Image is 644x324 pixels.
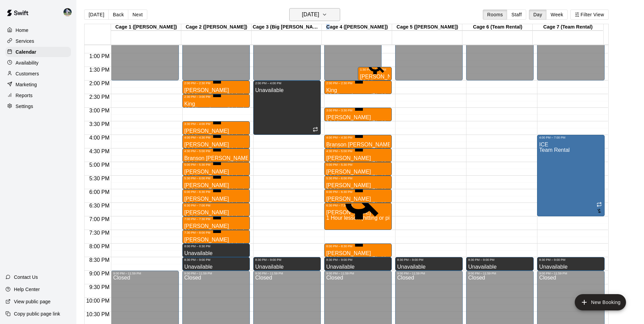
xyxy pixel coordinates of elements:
span: 6:30 PM [88,203,111,209]
span: 30 Minute Lesson (Pitching) [326,201,393,207]
div: 6:00 PM – 6:30 PM: Lincoln Zurcher [182,189,250,203]
div: 9:00 PM – 11:59 PM [326,272,390,275]
span: 30 Minute Lesson (Pitching) [326,120,393,126]
span: 5:00 PM [88,162,111,168]
p: Home [16,27,29,34]
div: 9:00 PM – 11:59 PM [184,272,248,275]
button: Filter View [570,10,608,20]
div: 8:00 PM – 8:30 PM: Caleb Franklin [324,244,392,257]
span: 30 Minute Lesson (Pitching) [326,174,393,180]
div: 4:00 PM – 4:30 PM: Branson Headrick [324,135,392,148]
a: Marketing [5,79,71,90]
span: 10:30 PM [85,311,111,317]
div: 8:30 PM – 9:00 PM [184,258,248,262]
span: 7:00 PM [88,216,111,222]
p: Copy public page link [14,310,60,317]
span: 30 Minute lesson (hitting) [184,174,245,180]
div: 1:30 PM – 2:00 PM: Samuel Leonard [358,67,392,80]
div: 2:30 PM – 3:00 PM: King [182,94,250,108]
div: 7:30 PM – 8:00 PM: Ty Eichman [182,230,250,244]
span: 3:30 PM [88,121,111,127]
div: 8:30 PM – 9:00 PM: Unavailable [395,257,463,271]
span: 30 Minute lesson (hitting) [184,242,245,248]
div: Cage 3 (Big [PERSON_NAME]) [252,24,322,31]
p: View public page [14,298,51,305]
div: 9:00 PM – 11:59 PM [397,272,461,275]
span: 30 Minute Lesson (Pitching) [326,161,393,166]
div: 7:00 PM – 7:30 PM: Thomas Eichman [182,216,250,230]
span: Team Rental [539,147,570,153]
span: 30 Minute lesson (hitting) [184,106,245,112]
img: Chad Bell [63,8,72,16]
span: 4:30 PM [88,148,111,154]
span: 3:00 PM [88,108,111,113]
div: 4:00 PM – 7:00 PM: ICE [537,135,605,216]
div: 4:00 PM – 7:00 PM [539,136,603,139]
div: 8:30 PM – 9:00 PM: Unavailable [537,257,605,271]
button: Staff [507,10,526,20]
span: 8:00 PM [88,244,111,249]
div: 2:00 PM – 4:00 PM [255,82,319,85]
a: Services [5,36,71,46]
div: 8:30 PM – 9:00 PM [326,258,390,262]
button: Day [529,10,547,20]
div: 2:00 PM – 2:30 PM: Samuel Leonard [182,80,250,94]
p: Calendar [16,49,36,55]
div: 4:30 PM – 5:00 PM: Benson Headrick [324,148,392,162]
p: Availability [16,59,39,66]
div: Cage 5 ([PERSON_NAME]) [392,24,462,31]
button: Back [108,10,128,20]
p: Settings [16,103,33,110]
a: Availability [5,58,71,68]
span: 30 Minute Lesson (Pitching) [326,256,393,262]
div: 4:30 PM – 5:00 PM: Branson Headrick [182,148,250,162]
div: 2:00 PM – 4:00 PM: Unavailable [253,80,321,135]
a: Customers [5,69,71,79]
a: Calendar [5,47,71,57]
div: 6:30 PM – 7:00 PM: Bryar Caldwell [182,203,250,216]
span: 2:30 PM [88,94,111,100]
div: 4:00 PM – 4:30 PM: Benson Headrick [182,135,250,148]
span: 8:30 PM [88,257,111,263]
svg: No customers have paid [596,208,602,214]
span: 30 Minute lesson (hitting) [184,201,245,207]
span: 5:30 PM [88,176,111,181]
span: 4:00 PM [88,135,111,141]
span: 30 Minute lesson (hitting) [184,229,245,234]
span: 30 Minute Lesson (Pitching) [360,79,427,85]
p: Contact Us [14,274,38,281]
div: 8:30 PM – 9:00 PM [255,258,319,262]
p: Help Center [14,286,40,293]
span: 1:30 PM [88,67,111,73]
div: 8:30 PM – 9:00 PM [397,258,461,262]
p: Services [16,38,34,44]
span: 30 Minute lesson (hitting) [184,215,245,221]
div: 8:00 PM – 8:30 PM [184,245,248,248]
div: Settings [5,101,71,111]
div: Cage 6 (Team Rental) [462,24,533,31]
span: 30 Minute lesson (hitting) [184,161,245,166]
h6: [DATE] [302,10,319,19]
span: 30 Minute lesson (hitting) [184,188,245,194]
div: 5:30 PM – 6:00 PM: Raylan Ellison [324,176,392,189]
span: 9:00 PM [88,271,111,276]
div: 8:30 PM – 9:00 PM: Unavailable [466,257,534,271]
div: 3:30 PM – 4:00 PM: Emmett Linke [182,121,250,135]
div: 8:30 PM – 9:00 PM: Unavailable [324,257,392,271]
div: Cage 7 (Team Rental) [533,24,603,31]
span: 2:00 PM [88,80,111,86]
span: 30 Minute lesson (hitting) [184,133,245,139]
span: 6:00 PM [88,189,111,195]
div: 6:30 PM – 7:30 PM: Hunter Jacobson [324,203,392,230]
div: 8:00 PM – 8:30 PM: Unavailable [182,244,250,257]
div: 5:00 PM – 5:30 PM: Brandt Wilson [182,162,250,176]
div: 8:30 PM – 9:00 PM: Unavailable [182,257,250,271]
span: 30 Minute Lesson (Pitching) [326,147,393,153]
a: Home [5,25,71,35]
p: Marketing [16,81,37,88]
button: Next [128,10,147,20]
